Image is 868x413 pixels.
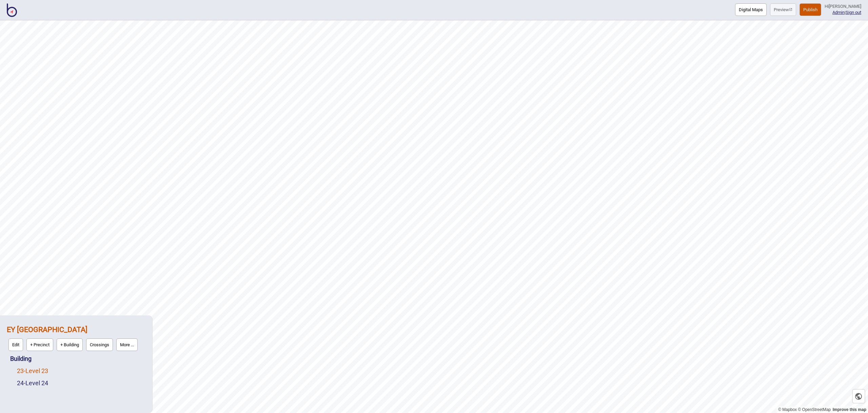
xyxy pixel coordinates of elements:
[17,367,48,374] a: 23-Level 23
[17,377,145,389] div: Level 24
[7,3,17,17] img: BindiMaps CMS
[770,3,796,16] button: Preview
[7,337,25,353] a: Edit
[735,3,767,16] button: Digital Maps
[798,407,831,412] a: OpenStreetMap
[825,3,861,9] div: Hi [PERSON_NAME]
[778,407,797,412] a: Mapbox
[116,338,138,351] button: More ...
[770,3,796,16] a: Previewpreview
[115,337,139,353] a: More ...
[7,325,87,334] a: EY [GEOGRAPHIC_DATA]
[17,365,145,377] div: Level 23
[26,338,53,351] button: + Precinct
[8,338,23,351] button: Edit
[7,322,145,353] div: EY Melbourne
[846,10,861,15] button: Sign out
[84,337,115,353] a: Crossings
[86,338,113,351] button: Crossings
[789,8,792,11] img: preview
[832,10,846,15] span: |
[10,355,32,362] a: Building
[833,407,866,412] a: Map feedback
[17,379,48,387] a: 24-Level 24
[57,338,83,351] button: + Building
[832,10,845,15] a: Admin
[800,3,821,16] button: Publish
